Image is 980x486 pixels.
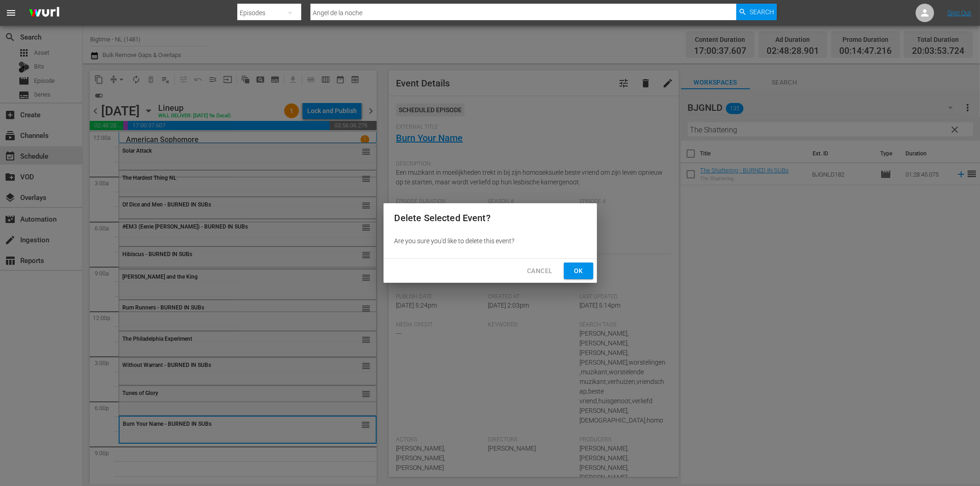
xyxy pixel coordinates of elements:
[571,265,586,277] span: Ok
[6,7,17,18] span: menu
[947,9,971,17] a: Sign Out
[395,211,586,225] h2: Delete Selected Event?
[22,2,66,24] img: ans4CAIJ8jUAAAAAAAAAAAAAAAAAAAAAAAAgQb4GAAAAAAAAAAAAAAAAAAAAAAAAJMjXAAAAAAAAAAAAAAAAAAAAAAAAgAT5G...
[384,233,597,249] div: Are you sure you'd like to delete this event?
[564,263,593,280] button: Ok
[520,263,560,280] button: Cancel
[750,4,774,20] span: Search
[527,265,552,277] span: Cancel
